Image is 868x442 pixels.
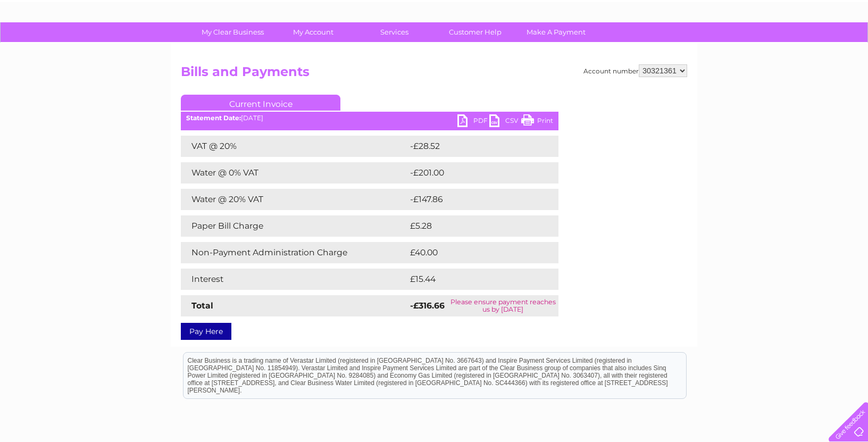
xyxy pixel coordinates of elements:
td: £40.00 [407,242,538,263]
td: Non-Payment Administration Charge [181,242,407,263]
a: CSV [489,114,521,130]
td: VAT @ 20% [181,136,407,157]
a: 0333 014 3131 [667,5,741,19]
div: Clear Business is a trading name of Verastar Limited (registered in [GEOGRAPHIC_DATA] No. 3667643... [183,6,686,52]
a: Contact [797,45,823,53]
a: Blog [775,45,791,53]
div: [DATE] [181,114,558,122]
td: Please ensure payment reaches us by [DATE] [447,295,558,316]
a: Energy [707,45,731,53]
td: -£147.86 [407,189,540,210]
a: Customer Help [431,22,519,42]
a: My Clear Business [189,22,277,42]
b: Statement Date: [186,114,241,122]
strong: Total [191,301,213,311]
a: Print [521,114,553,130]
a: Current Invoice [181,95,340,111]
a: Log out [833,45,858,53]
td: £5.28 [407,215,533,237]
td: Water @ 20% VAT [181,189,407,210]
td: -£28.52 [407,136,539,157]
a: Water [681,45,701,53]
td: Paper Bill Charge [181,215,407,237]
a: PDF [457,114,489,130]
td: Water @ 0% VAT [181,162,407,184]
a: Make A Payment [512,22,600,42]
h2: Bills and Payments [181,64,687,85]
img: logo.png [30,28,85,60]
a: Telecoms [737,45,769,53]
a: My Account [270,22,357,42]
a: Services [350,22,438,42]
td: -£201.00 [407,162,540,184]
div: Account number [583,64,687,77]
td: £15.44 [407,269,536,290]
td: Interest [181,269,407,290]
strong: -£316.66 [410,301,445,311]
a: Pay Here [181,323,231,340]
